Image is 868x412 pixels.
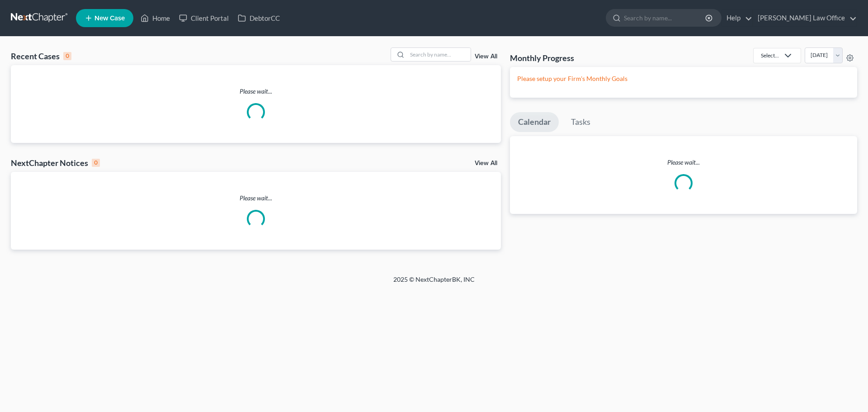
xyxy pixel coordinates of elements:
a: Help [722,10,752,26]
a: Calendar [510,112,559,132]
h3: Monthly Progress [510,52,574,63]
a: View All [475,53,497,60]
a: View All [475,160,497,166]
a: DebtorCC [233,10,284,26]
span: New Case [94,15,125,22]
a: Tasks [563,112,599,132]
div: NextChapter Notices [11,157,100,168]
div: 0 [63,52,71,60]
a: [PERSON_NAME] Law Office [753,10,857,26]
p: Please wait... [510,158,857,167]
p: Please wait... [11,87,501,96]
div: Recent Cases [11,51,71,62]
div: 2025 © NextChapterBK, INC [176,275,692,291]
div: 0 [92,159,100,167]
p: Please setup your Firm's Monthly Goals [517,74,850,83]
p: Please wait... [11,194,501,203]
a: Client Portal [175,10,233,26]
input: Search by name... [407,48,471,61]
input: Search by name... [624,9,707,26]
div: Select... [761,52,779,59]
a: Home [136,10,175,26]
